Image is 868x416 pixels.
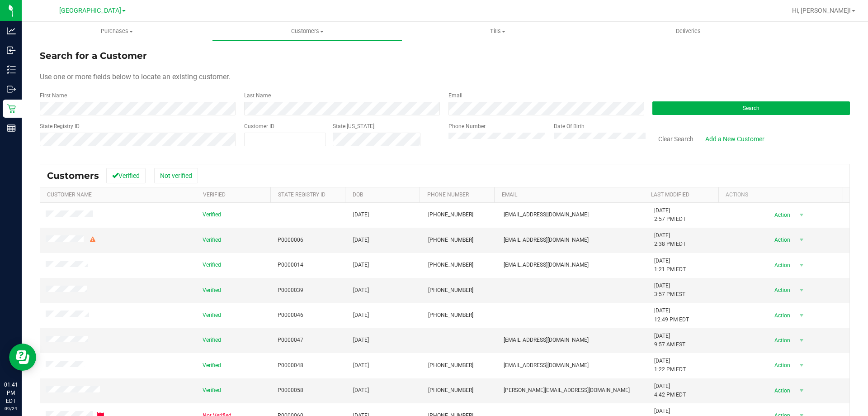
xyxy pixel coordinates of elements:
span: Verified [203,386,221,395]
a: Tills [402,22,593,41]
span: Action [766,334,796,347]
a: Customers [212,22,402,41]
span: P0000014 [278,261,303,269]
span: [PHONE_NUMBER] [428,236,473,244]
span: [DATE] [353,236,369,244]
inline-svg: Outbound [7,85,16,94]
span: Purchases [22,27,212,35]
label: Date Of Birth [554,122,585,130]
span: P0000058 [278,386,303,395]
span: P0000039 [278,286,303,295]
span: [EMAIL_ADDRESS][DOMAIN_NAME] [504,336,589,344]
span: [PHONE_NUMBER] [428,361,473,370]
span: [DATE] 9:57 AM EST [654,332,685,349]
span: [DATE] 4:42 PM EDT [654,382,686,399]
button: Search [652,101,850,115]
span: Customers [47,170,99,181]
a: Deliveries [593,22,783,41]
span: [PHONE_NUMBER] [428,286,473,295]
a: Customer Name [47,191,92,198]
span: Verified [203,336,221,344]
span: select [796,284,807,296]
a: Phone Number [427,191,469,198]
span: Verified [203,311,221,320]
span: P0000006 [278,236,303,244]
inline-svg: Analytics [7,26,16,35]
label: First Name [40,91,67,100]
label: Last Name [244,91,271,100]
span: [DATE] [353,286,369,295]
span: [PHONE_NUMBER] [428,386,473,395]
span: Verified [203,286,221,295]
span: Customers [212,27,402,35]
span: Action [766,259,796,272]
span: [PHONE_NUMBER] [428,311,473,320]
p: 09/24 [4,405,18,412]
span: [DATE] [353,261,369,269]
span: [DATE] 2:57 PM EDT [654,206,686,224]
span: Tills [403,27,592,35]
button: Verified [106,168,146,183]
inline-svg: Retail [7,104,16,113]
span: Search [743,105,759,111]
label: Email [448,91,462,100]
button: Not verified [154,168,198,183]
span: select [796,234,807,246]
label: State [US_STATE] [333,122,374,130]
span: P0000046 [278,311,303,320]
span: Hi, [PERSON_NAME]! [792,7,851,14]
span: [EMAIL_ADDRESS][DOMAIN_NAME] [504,210,589,219]
a: Add a New Customer [699,131,770,147]
span: [DATE] 2:38 PM EDT [654,231,686,249]
a: Purchases [22,22,212,41]
label: State Registry ID [40,122,80,130]
span: select [796,309,807,322]
span: [DATE] 3:57 PM EST [654,282,685,299]
span: Action [766,384,796,397]
label: Phone Number [448,122,486,130]
span: select [796,359,807,372]
span: [DATE] [353,311,369,320]
p: 01:41 PM EDT [4,381,18,405]
span: [PHONE_NUMBER] [428,210,473,219]
a: Verified [203,191,226,198]
span: Verified [203,361,221,370]
span: [PHONE_NUMBER] [428,261,473,269]
span: P0000047 [278,336,303,344]
span: select [796,259,807,272]
span: Action [766,309,796,322]
iframe: Resource center [9,344,36,371]
span: [DATE] [353,361,369,370]
inline-svg: Inbound [7,46,16,55]
span: Action [766,359,796,372]
a: State Registry Id [278,191,325,198]
span: Verified [203,210,221,219]
label: Customer ID [244,122,274,130]
span: [DATE] 12:49 PM EDT [654,306,689,324]
span: Verified [203,261,221,269]
span: Deliveries [664,27,713,35]
span: select [796,209,807,221]
div: Warning - Level 2 [89,235,97,244]
span: [EMAIL_ADDRESS][DOMAIN_NAME] [504,261,589,269]
span: Use one or more fields below to locate an existing customer. [40,72,230,81]
button: Clear Search [652,131,699,147]
a: DOB [353,191,363,198]
span: [EMAIL_ADDRESS][DOMAIN_NAME] [504,361,589,370]
div: Actions [726,191,840,198]
span: [DATE] 1:22 PM EDT [654,357,686,374]
span: [EMAIL_ADDRESS][DOMAIN_NAME] [504,236,589,244]
span: P0000048 [278,361,303,370]
a: Email [502,191,517,198]
inline-svg: Inventory [7,65,16,74]
span: Action [766,284,796,296]
span: [PERSON_NAME][EMAIL_ADDRESS][DOMAIN_NAME] [504,386,630,395]
span: Verified [203,236,221,244]
span: select [796,334,807,347]
span: [DATE] [353,336,369,344]
span: [GEOGRAPHIC_DATA] [59,7,121,14]
span: [DATE] [353,210,369,219]
span: Action [766,234,796,246]
span: select [796,384,807,397]
span: [DATE] [353,386,369,395]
